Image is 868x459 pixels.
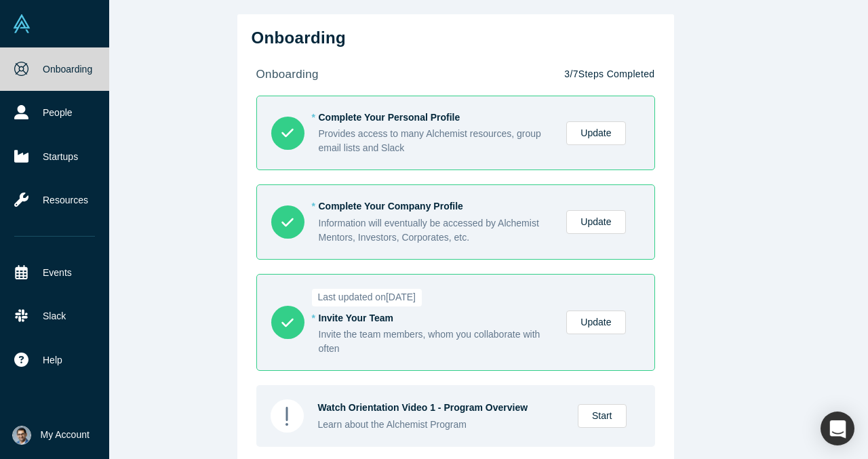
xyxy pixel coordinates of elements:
[319,111,553,125] div: Complete Your Personal Profile
[318,401,564,415] div: Watch Orientation Video 1 - Program Overview
[566,311,625,334] a: Update
[564,67,654,81] p: 3 / 7 Steps Completed
[12,14,31,33] img: Alchemist Vault Logo
[319,311,553,325] div: Invite Your Team
[12,426,31,445] img: VP Singh's Account
[12,426,90,445] button: My Account
[256,68,319,81] strong: onboarding
[319,199,553,214] div: Complete Your Company Profile
[318,418,564,432] div: Learn about the Alchemist Program
[319,216,553,245] div: Information will eventually be accessed by Alchemist Mentors, Investors, Corporates, etc.
[566,210,625,234] a: Update
[252,28,660,48] h2: Onboarding
[312,289,422,306] span: Last updated on [DATE]
[43,353,62,367] span: Help
[566,121,625,145] a: Update
[319,327,553,356] div: Invite the team members, whom you collaborate with often
[41,428,90,442] span: My Account
[578,404,627,428] a: Start
[319,127,553,155] div: Provides access to many Alchemist resources, group email lists and Slack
